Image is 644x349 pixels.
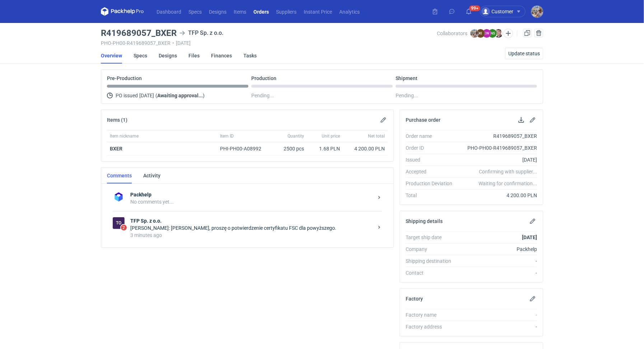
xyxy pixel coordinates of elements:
[396,75,417,81] p: Shipment
[437,31,467,36] span: Collaborators
[101,7,144,16] svg: Packhelp Pro
[476,29,485,38] figcaption: KI
[488,29,497,38] figcaption: NS
[479,169,537,174] em: Confirming with supplier...
[482,29,491,38] figcaption: EW
[322,133,340,139] span: Unit price
[130,232,373,239] div: 3 minutes ago
[134,48,147,64] a: Specs
[220,133,234,139] span: Item ID
[101,40,437,46] div: PHO-PH00-R419689057_BXER [DATE]
[406,246,458,253] div: Company
[107,168,132,183] a: Comments
[458,257,537,265] div: -
[522,234,537,240] strong: [DATE]
[159,48,177,64] a: Designs
[458,311,537,318] div: -
[121,225,127,231] span: 2
[458,144,537,152] div: PHO-PH00-R419689057_BXER
[155,93,157,98] span: (
[271,142,307,155] div: 2500 pcs
[172,40,174,46] span: •
[406,132,458,140] div: Order name
[130,198,373,205] div: No comments yet...
[406,192,458,199] div: Total
[205,7,230,16] a: Designs
[406,144,458,152] div: Order ID
[203,93,205,98] span: )
[230,7,250,16] a: Items
[251,75,276,81] p: Production
[101,48,122,64] a: Overview
[288,133,304,139] span: Quantity
[336,7,363,16] a: Analytics
[458,192,537,199] div: 4 200.00 PLN
[406,180,458,187] div: Production Deviation
[458,156,537,163] div: [DATE]
[110,133,139,139] span: Item nickname
[153,7,185,16] a: Dashboard
[528,116,537,124] button: Edit purchase order
[535,29,543,37] button: Cancel order
[379,116,388,124] button: Edit items
[479,180,537,187] em: Waiting for confirmation...
[130,217,373,224] strong: TFP Sp. z o.o.
[406,269,458,276] div: Contact
[458,269,537,276] div: -
[220,145,268,152] div: PHI-PH00-A08992
[406,156,458,163] div: Issued
[494,29,503,38] img: Maciej Sikora
[272,7,300,16] a: Suppliers
[528,294,537,303] button: Edit factory details
[531,6,543,18] img: Michał Palasek
[185,7,205,16] a: Specs
[243,48,257,64] a: Tasks
[406,311,458,318] div: Factory name
[300,7,336,16] a: Instant Price
[113,217,125,229] figcaption: To
[406,168,458,175] div: Accepted
[504,29,513,38] button: Edit collaborators
[406,296,423,302] h2: Factory
[458,246,537,253] div: Packhelp
[406,257,458,265] div: Shipping destination
[251,91,274,100] span: Pending...
[310,145,340,152] div: 1.68 PLN
[130,191,373,198] strong: Packhelp
[458,132,537,140] div: R419689057_BXER
[139,91,154,100] span: [DATE]
[130,224,373,232] div: [PERSON_NAME]: [PERSON_NAME], proszę o potwierdzenie certyfikatu FSC dla powyższego.
[470,29,479,38] img: Michał Palasek
[113,217,125,229] div: TFP Sp. z o.o.
[188,48,200,64] a: Files
[250,7,272,16] a: Orders
[211,48,232,64] a: Finances
[179,29,223,37] div: TFP Sp. z o.o.
[480,6,531,17] button: Customer
[406,323,458,330] div: Factory address
[528,217,537,225] button: Edit shipping details
[110,146,122,152] a: BXER
[406,218,443,224] h2: Shipping details
[346,145,385,152] div: 4 200.00 PLN
[505,48,543,59] button: Update status
[107,117,127,123] h2: Items (1)
[368,133,385,139] span: Net total
[113,191,125,203] img: Packhelp
[508,51,540,56] span: Update status
[143,168,160,183] a: Activity
[107,75,142,81] p: Pre-Production
[481,7,513,16] div: Customer
[396,91,537,100] div: Pending...
[517,116,526,124] button: Download PO
[406,117,440,123] h2: Purchase order
[406,234,458,241] div: Target ship date
[458,323,537,330] div: -
[523,29,532,37] a: Duplicate
[157,93,203,98] strong: Awaiting approval...
[101,29,177,37] h3: R419689057_BXER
